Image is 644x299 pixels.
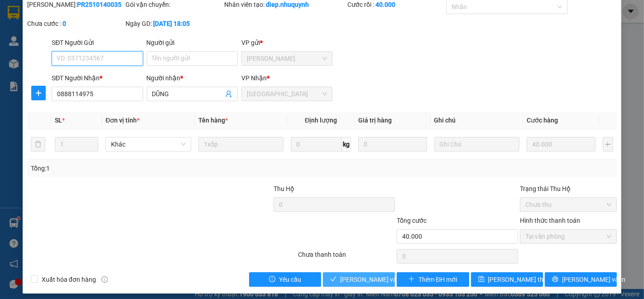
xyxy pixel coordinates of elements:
[274,185,294,192] span: Thu Hộ
[603,137,614,152] button: plus
[55,117,62,124] span: SL
[31,163,249,173] div: Tổng: 1
[562,274,625,284] span: [PERSON_NAME] và In
[520,217,580,224] label: Hình thức thanh toán
[101,276,108,283] span: info-circle
[527,137,595,152] input: 0
[397,217,427,224] span: Tổng cước
[106,117,139,124] span: Đơn vị tính
[27,19,124,29] div: Chưa cước :
[279,274,301,284] span: Yêu cầu
[434,137,520,152] input: Ghi Chú
[342,137,351,152] span: kg
[375,1,395,8] b: 40.000
[358,137,427,152] input: 0
[431,112,524,129] th: Ghi chú
[38,274,100,284] span: Xuất hóa đơn hàng
[241,74,267,82] span: VP Nhận
[147,38,238,48] div: Người gửi
[409,276,415,283] span: plus
[545,272,617,287] button: printer[PERSON_NAME] và In
[397,272,469,287] button: plusThêm ĐH mới
[198,117,228,124] span: Tên hàng
[527,117,558,124] span: Cước hàng
[488,274,561,284] span: [PERSON_NAME] thay đổi
[31,137,45,152] button: delete
[298,250,396,265] div: Chưa thanh toán
[249,272,321,287] button: exclamation-circleYêu cầu
[225,90,232,98] span: user-add
[198,137,284,152] input: VD: Bàn, Ghế
[77,1,121,8] b: PR2510140035
[471,272,543,287] button: save[PERSON_NAME] thay đổi
[126,19,223,29] div: Ngày GD:
[247,52,327,65] span: Phan Rang
[247,87,327,101] span: Sài Gòn
[418,274,457,284] span: Thêm ĐH mới
[147,73,238,83] div: Người nhận
[305,117,337,124] span: Định lượng
[62,20,66,27] b: 0
[154,20,190,27] b: [DATE] 18:05
[340,274,427,284] span: [PERSON_NAME] và Giao hàng
[478,276,485,283] span: save
[241,38,332,48] div: VP gửi
[358,117,392,124] span: Giá trị hàng
[552,276,558,283] span: printer
[525,198,611,211] span: Chưa thu
[520,184,617,194] div: Trạng thái Thu Hộ
[31,86,46,100] button: plus
[266,1,309,8] b: diep.nhuquynh
[525,230,611,243] span: Tại văn phòng
[52,38,143,48] div: SĐT Người Gửi
[330,276,336,283] span: check
[111,137,186,151] span: Khác
[323,272,395,287] button: check[PERSON_NAME] và Giao hàng
[32,89,45,97] span: plus
[269,276,275,283] span: exclamation-circle
[52,73,143,83] div: SĐT Người Nhận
